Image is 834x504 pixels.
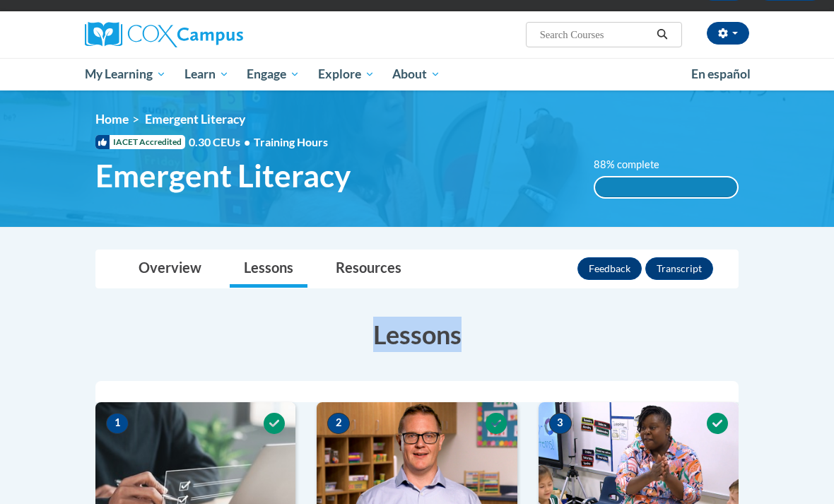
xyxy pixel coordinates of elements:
a: Explore [309,58,384,90]
img: Cox Campus [85,22,243,47]
label: 88% complete [594,157,675,172]
span: 0.30 CEUs [189,134,254,150]
a: About [384,58,450,90]
div: 100% [595,177,737,197]
span: IACET Accredited [95,135,185,149]
a: My Learning [76,58,175,90]
span: Emergent Literacy [145,112,245,127]
div: Main menu [74,58,760,90]
a: Resources [322,250,416,288]
a: En español [682,59,760,89]
span: About [392,66,440,83]
span: En español [691,66,751,81]
a: Overview [124,250,216,288]
button: Transcript [645,257,713,280]
span: My Learning [85,66,166,83]
input: Search Courses [539,26,652,43]
span: Learn [184,66,229,83]
span: 2 [327,413,350,434]
button: Feedback [577,257,642,280]
span: 3 [549,413,572,434]
span: • [244,135,250,148]
a: Learn [175,58,238,90]
a: Home [95,112,129,127]
h3: Lessons [95,317,739,352]
span: Engage [247,66,300,83]
span: 1 [106,413,129,434]
span: Explore [318,66,375,83]
a: Cox Campus [85,22,292,47]
button: Search [652,26,673,43]
a: Engage [237,58,309,90]
span: Emergent Literacy [95,157,351,194]
button: Account Settings [707,22,749,45]
a: Lessons [230,250,307,288]
span: Training Hours [254,135,328,148]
